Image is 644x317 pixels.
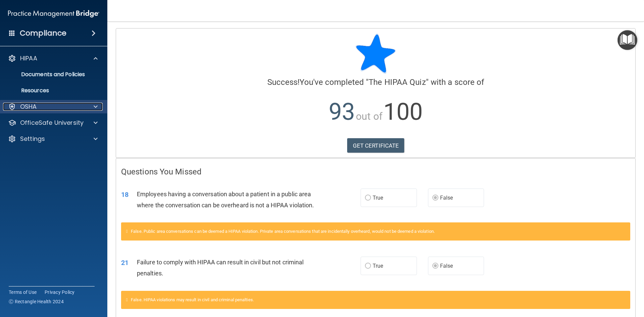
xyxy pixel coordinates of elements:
[8,54,98,62] a: HIPAA
[365,196,371,201] input: True
[9,298,64,305] span: Ⓒ Rectangle Health 2024
[121,191,128,199] span: 18
[131,229,435,234] span: False. Public area conversations can be deemed a HIPAA violation. Private area conversations that...
[121,259,128,267] span: 21
[383,98,423,125] span: 100
[432,196,438,201] input: False
[347,138,405,153] a: GET CERTIFICATE
[20,135,45,143] p: Settings
[137,259,304,277] span: Failure to comply with HIPAA can result in civil but not criminal penalties.
[329,98,355,125] span: 93
[4,71,96,78] p: Documents and Policies
[8,135,98,143] a: Settings
[369,77,426,87] span: The HIPAA Quiz
[373,263,383,269] span: True
[20,29,66,38] h4: Compliance
[20,119,84,127] p: OfficeSafe University
[45,289,75,296] a: Privacy Policy
[20,54,37,62] p: HIPAA
[356,34,396,74] img: blue-star-rounded.9d042014.png
[20,103,37,111] p: OSHA
[8,103,98,111] a: OSHA
[267,77,300,87] span: Success!
[137,191,314,209] span: Employees having a conversation about a patient in a public area where the conversation can be ov...
[8,7,99,20] img: PMB logo
[373,195,383,201] span: True
[440,195,453,201] span: False
[4,87,96,94] p: Resources
[121,167,630,176] h4: Questions You Missed
[440,263,453,269] span: False
[9,289,37,296] a: Terms of Use
[356,110,382,122] span: out of
[618,30,637,50] button: Open Resource Center
[365,264,371,269] input: True
[8,119,98,127] a: OfficeSafe University
[121,78,630,87] h4: You've completed " " with a score of
[131,297,254,302] span: False. HIPAA violations may result in civil and criminal penalties.
[432,264,438,269] input: False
